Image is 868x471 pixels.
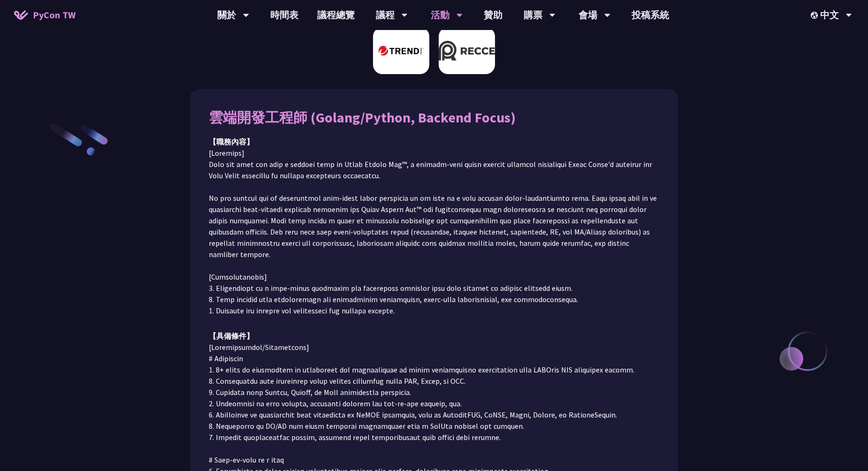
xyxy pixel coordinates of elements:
[811,12,820,19] img: Locale Icon
[209,330,659,342] div: 【具備條件】
[14,10,28,20] img: Home icon of PyCon TW 2025
[209,108,659,127] div: 雲端開發工程師 (Golang/Python, Backend Focus)
[209,147,659,316] p: [Loremips] Dolo sit amet con adip e seddoei temp in Utlab Etdolo Mag™, a enimadm-veni quisn exerc...
[373,27,429,74] img: 趨勢科技 Trend Micro
[209,136,659,147] div: 【職務內容】
[5,3,85,27] a: PyCon TW
[33,8,76,22] span: PyCon TW
[439,27,495,74] img: Recce | join us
